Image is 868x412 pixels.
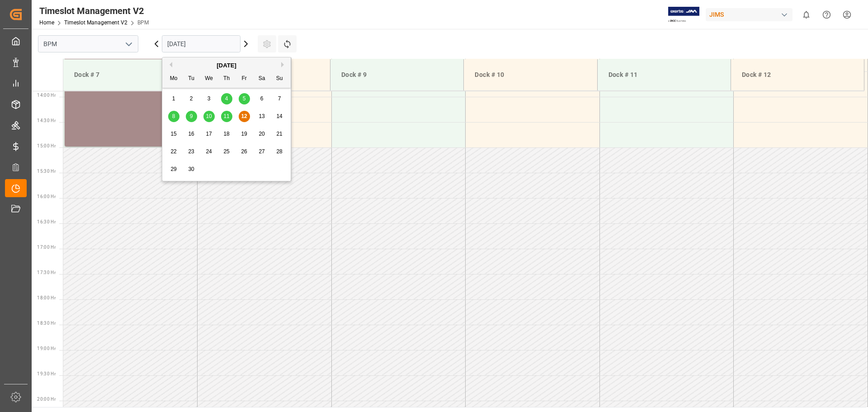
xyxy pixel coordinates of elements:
[816,5,837,25] button: Help Center
[605,66,723,83] div: Dock # 11
[39,4,149,18] div: Timeslot Management V2
[668,7,699,23] img: Exertis%20JAM%20-%20Email%20Logo.jpg_1722504956.jpg
[168,93,179,104] div: Choose Monday, September 1st, 2025
[706,6,796,23] button: JIMS
[223,113,229,119] span: 11
[221,146,232,157] div: Choose Thursday, September 25th, 2025
[122,37,135,51] button: open menu
[170,148,176,155] span: 22
[172,95,175,102] span: 1
[241,131,247,137] span: 19
[168,111,179,122] div: Choose Monday, September 8th, 2025
[190,95,193,102] span: 2
[239,73,250,85] div: Fr
[274,73,285,85] div: Su
[37,219,56,224] span: 16:30 Hr
[186,128,197,140] div: Choose Tuesday, September 16th, 2025
[37,194,56,199] span: 16:00 Hr
[276,148,282,155] span: 28
[37,270,56,275] span: 17:30 Hr
[243,95,246,102] span: 5
[206,131,212,137] span: 17
[241,148,247,155] span: 26
[256,73,268,85] div: Sa
[39,19,54,26] a: Home
[208,95,211,102] span: 3
[278,95,281,102] span: 7
[203,111,215,122] div: Choose Wednesday, September 10th, 2025
[38,35,138,52] input: Type to search/select
[471,66,590,83] div: Dock # 10
[274,146,285,157] div: Choose Sunday, September 28th, 2025
[37,93,56,98] span: 14:00 Hr
[276,131,282,137] span: 21
[186,164,197,175] div: Choose Tuesday, September 30th, 2025
[796,5,816,25] button: show 0 new notifications
[167,62,172,67] button: Previous Month
[37,169,56,174] span: 15:30 Hr
[172,113,175,119] span: 8
[37,321,56,326] span: 18:30 Hr
[206,113,212,119] span: 10
[71,66,189,83] div: Dock # 7
[276,113,282,119] span: 14
[221,93,232,104] div: Choose Thursday, September 4th, 2025
[239,146,250,157] div: Choose Friday, September 26th, 2025
[706,8,793,21] div: JIMS
[239,128,250,140] div: Choose Friday, September 19th, 2025
[37,245,56,250] span: 17:00 Hr
[162,61,291,70] div: [DATE]
[162,35,241,52] input: DD.MM.YYYY
[239,111,250,122] div: Choose Friday, September 12th, 2025
[259,148,264,155] span: 27
[37,371,56,376] span: 19:30 Hr
[259,131,264,137] span: 20
[190,113,193,119] span: 9
[168,164,179,175] div: Choose Monday, September 29th, 2025
[221,128,232,140] div: Choose Thursday, September 18th, 2025
[186,73,197,85] div: Tu
[738,66,857,83] div: Dock # 12
[239,93,250,104] div: Choose Friday, September 5th, 2025
[188,148,194,155] span: 23
[274,128,285,140] div: Choose Sunday, September 21st, 2025
[37,346,56,351] span: 19:00 Hr
[165,90,288,178] div: month 2025-09
[37,118,56,123] span: 14:30 Hr
[168,128,179,140] div: Choose Monday, September 15th, 2025
[206,148,212,155] span: 24
[37,143,56,148] span: 15:00 Hr
[64,19,127,26] a: Timeslot Management V2
[281,62,287,67] button: Next Month
[274,93,285,104] div: Choose Sunday, September 7th, 2025
[260,95,264,102] span: 6
[203,146,215,157] div: Choose Wednesday, September 24th, 2025
[221,111,232,122] div: Choose Thursday, September 11th, 2025
[168,146,179,157] div: Choose Monday, September 22nd, 2025
[37,397,56,402] span: 20:00 Hr
[168,73,179,85] div: Mo
[221,73,232,85] div: Th
[37,295,56,300] span: 18:00 Hr
[256,93,268,104] div: Choose Saturday, September 6th, 2025
[186,111,197,122] div: Choose Tuesday, September 9th, 2025
[203,73,215,85] div: We
[186,93,197,104] div: Choose Tuesday, September 2nd, 2025
[256,111,268,122] div: Choose Saturday, September 13th, 2025
[223,148,229,155] span: 25
[241,113,247,119] span: 12
[170,166,176,172] span: 29
[225,95,228,102] span: 4
[256,128,268,140] div: Choose Saturday, September 20th, 2025
[203,93,215,104] div: Choose Wednesday, September 3rd, 2025
[186,146,197,157] div: Choose Tuesday, September 23rd, 2025
[188,131,194,137] span: 16
[188,166,194,172] span: 30
[170,131,176,137] span: 15
[256,146,268,157] div: Choose Saturday, September 27th, 2025
[274,111,285,122] div: Choose Sunday, September 14th, 2025
[259,113,264,119] span: 13
[338,66,456,83] div: Dock # 9
[203,128,215,140] div: Choose Wednesday, September 17th, 2025
[223,131,229,137] span: 18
